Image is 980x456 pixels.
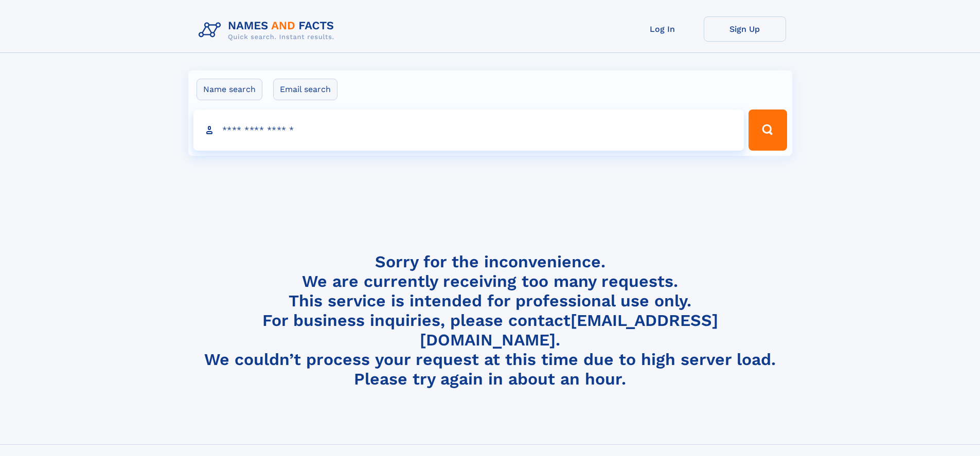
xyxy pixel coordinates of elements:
[197,79,262,100] label: Name search
[704,16,786,42] a: Sign Up
[273,79,337,100] label: Email search
[621,16,704,42] a: Log In
[749,110,787,151] button: Search Button
[420,311,718,350] a: [EMAIL_ADDRESS][DOMAIN_NAME]
[193,110,744,151] input: search input
[194,16,343,44] img: Logo Names and Facts
[194,252,786,389] h4: Sorry for the inconvenience. We are currently receiving too many requests. This service is intend...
